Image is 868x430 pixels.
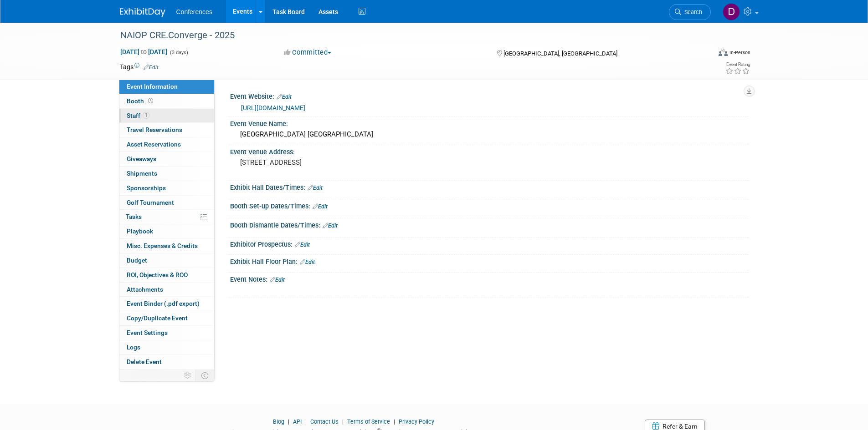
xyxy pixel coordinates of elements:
span: ROI, Objectives & ROO [127,271,188,278]
td: Tags [120,62,159,71]
span: Booth [127,97,155,105]
div: Event Notes: [230,273,749,284]
a: Event Settings [119,326,214,340]
div: Event Rating [725,62,750,67]
span: to [139,48,148,56]
img: Format-Inperson.png [719,49,728,56]
div: Event Venue Address: [230,145,749,157]
a: Edit [300,259,315,265]
span: Conferences [176,8,212,15]
span: | [391,418,397,425]
span: Booth not reserved yet [146,97,155,104]
td: Personalize Event Tab Strip [180,369,196,381]
a: Event Information [119,80,214,94]
a: Delete Event [119,355,214,369]
img: ExhibitDay [120,8,165,17]
span: Logs [127,344,140,351]
span: | [286,418,292,425]
span: Shipments [127,170,157,177]
a: Privacy Policy [399,418,434,425]
a: Staff1 [119,109,214,123]
div: Exhibit Hall Floor Plan: [230,255,749,267]
div: [GEOGRAPHIC_DATA] [GEOGRAPHIC_DATA] [237,127,742,142]
a: Contact Us [310,418,339,425]
a: Search [669,4,711,20]
span: [DATE] [DATE] [120,48,168,56]
a: Logs [119,340,214,354]
a: Blog [273,418,284,425]
span: [GEOGRAPHIC_DATA], [GEOGRAPHIC_DATA] [503,50,617,57]
td: Toggle Event Tabs [195,369,214,381]
div: Booth Dismantle Dates/Times: [230,218,749,230]
a: Golf Tournament [119,196,214,210]
div: Event Website: [230,90,749,101]
a: Event Binder (.pdf export) [119,297,214,311]
a: Edit [277,94,292,100]
div: Booth Set-up Dates/Times: [230,199,749,211]
a: Edit [295,242,310,248]
span: Event Information [127,83,178,90]
span: Staff [127,112,149,119]
a: [URL][DOMAIN_NAME] [241,104,305,111]
span: Giveaways [127,155,156,162]
a: Shipments [119,167,214,181]
a: Edit [323,223,338,229]
a: Budget [119,253,214,268]
span: Event Binder (.pdf export) [127,300,200,307]
span: Attachments [127,286,163,293]
span: Copy/Duplicate Event [127,314,188,322]
a: Terms of Service [347,418,390,425]
span: Golf Tournament [127,199,174,206]
span: Search [681,9,702,15]
span: Delete Event [127,358,162,365]
a: Sponsorships [119,181,214,195]
div: In-Person [729,49,750,56]
a: Copy/Duplicate Event [119,311,214,325]
span: 1 [143,112,149,119]
span: Playbook [127,228,153,235]
a: Edit [308,185,323,191]
div: Exhibit Hall Dates/Times: [230,181,749,192]
span: Misc. Expenses & Credits [127,242,198,249]
a: Booth [119,94,214,108]
a: API [293,418,302,425]
a: Asset Reservations [119,137,214,152]
a: Edit [144,64,159,71]
button: Committed [281,48,335,57]
a: Edit [313,203,328,210]
a: Playbook [119,224,214,238]
span: | [340,418,346,425]
a: Attachments [119,283,214,297]
pre: [STREET_ADDRESS] [240,158,436,167]
a: Travel Reservations [119,123,214,137]
div: NAIOP CRE.Converge - 2025 [117,27,697,44]
a: Giveaways [119,152,214,166]
span: Tasks [126,213,142,220]
img: Diane Arabia [723,3,740,20]
span: Budget [127,257,147,264]
span: Event Settings [127,329,168,336]
span: | [303,418,309,425]
span: Sponsorships [127,184,166,192]
a: Misc. Expenses & Credits [119,239,214,253]
a: ROI, Objectives & ROO [119,268,214,282]
div: Exhibitor Prospectus: [230,238,749,249]
span: (3 days) [169,50,188,56]
div: Event Format [657,47,751,61]
span: Asset Reservations [127,141,181,148]
a: Tasks [119,210,214,224]
a: Edit [270,277,285,283]
div: Event Venue Name: [230,117,749,128]
span: Travel Reservations [127,126,182,133]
